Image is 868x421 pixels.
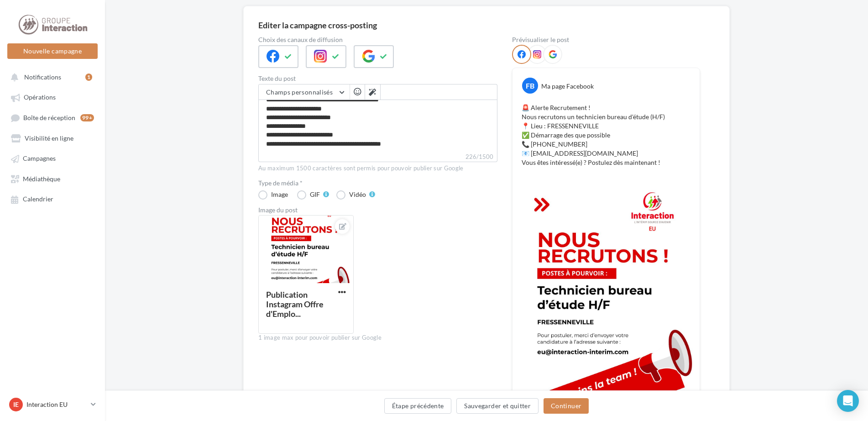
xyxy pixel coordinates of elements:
[258,21,377,29] div: Editer la campagne cross-posting
[23,175,60,183] span: Médiathèque
[258,164,497,173] div: Au maximum 1500 caractères sont permis pour pouvoir publier sur Google
[310,191,320,198] div: GIF
[5,190,99,207] a: Calendrier
[5,109,99,126] a: Boîte de réception99+
[7,43,98,59] button: Nouvelle campagne
[5,89,99,105] a: Opérations
[541,82,594,91] div: Ma page Facebook
[837,390,859,412] div: Open Intercom Messenger
[25,134,73,142] span: Visibilité en ligne
[85,74,92,81] div: 1
[23,155,56,163] span: Campagnes
[522,103,690,167] p: 🚨 Alerte Recrutement ! Nous recrutons un technicien bureau d'étude (H/F) 📍 Lieu : FRESSENNEVILLE ...
[5,150,99,166] a: Campagnes
[258,37,497,43] label: Choix des canaux de diffusion
[271,191,288,198] div: Image
[512,37,700,43] div: Prévisualiser le post
[258,152,497,162] label: 226/1500
[258,75,497,82] label: Texte du post
[5,170,99,187] a: Médiathèque
[80,114,94,121] div: 99+
[258,334,497,342] div: 1 image max pour pouvoir publier sur Google
[26,400,87,409] p: Interaction EU
[13,400,19,409] span: IE
[5,68,96,85] button: Notifications 1
[5,130,99,146] a: Visibilité en ligne
[266,289,324,319] div: Publication Instagram Offre d'Emplo...
[259,84,350,100] button: Champs personnalisés
[456,398,539,414] button: Sauvegarder et quitter
[24,94,56,101] span: Opérations
[23,195,53,203] span: Calendrier
[544,398,589,414] button: Continuer
[522,78,538,94] div: FB
[258,180,497,186] label: Type de média *
[384,398,452,414] button: Étape précédente
[266,88,333,96] span: Champs personnalisés
[258,207,497,213] div: Image du post
[23,114,75,121] span: Boîte de réception
[7,396,98,413] a: IE Interaction EU
[24,73,61,81] span: Notifications
[349,191,366,198] div: Vidéo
